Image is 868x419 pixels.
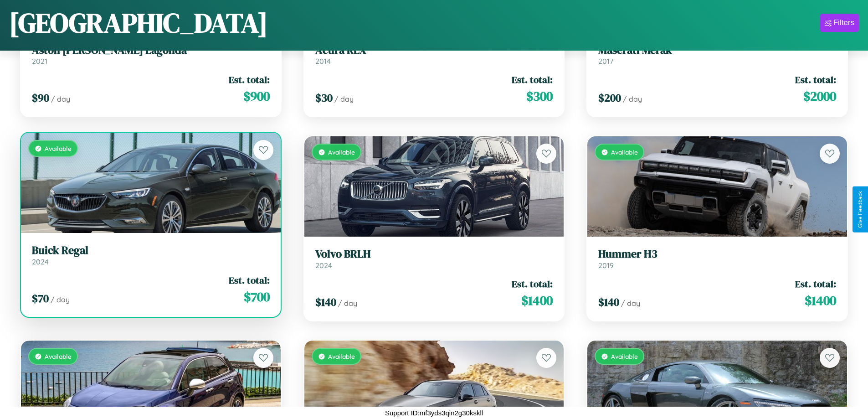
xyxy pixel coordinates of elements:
[244,288,270,306] span: $ 700
[820,14,859,32] button: Filters
[229,274,270,287] span: Est. total:
[328,352,355,360] span: Available
[621,299,640,308] span: / day
[315,248,553,261] h3: Volvo BRLH
[598,44,836,66] a: Maserati Merak2017
[51,295,70,304] span: / day
[833,18,854,27] div: Filters
[334,94,354,103] span: / day
[512,277,553,290] span: Est. total:
[315,295,336,310] span: $ 140
[338,299,357,308] span: / day
[9,4,268,41] h1: [GEOGRAPHIC_DATA]
[51,94,70,103] span: / day
[315,57,331,66] span: 2014
[243,87,270,105] span: $ 900
[229,73,270,86] span: Est. total:
[315,44,553,66] a: Acura RLX2014
[598,248,836,261] h3: Hummer H3
[32,57,47,66] span: 2021
[45,352,72,360] span: Available
[857,191,863,228] div: Give Feedback
[512,73,553,86] span: Est. total:
[611,148,638,156] span: Available
[598,261,614,270] span: 2019
[315,261,332,270] span: 2024
[795,73,836,86] span: Est. total:
[32,44,270,66] a: Aston [PERSON_NAME] Lagonda2021
[315,90,333,105] span: $ 30
[526,87,553,105] span: $ 300
[598,90,621,105] span: $ 200
[32,244,270,266] a: Buick Regal2024
[598,248,836,270] a: Hummer H32019
[45,145,72,152] span: Available
[32,244,270,257] h3: Buick Regal
[598,295,619,310] span: $ 140
[32,291,49,306] span: $ 70
[521,291,553,310] span: $ 1400
[805,291,836,310] span: $ 1400
[315,248,553,270] a: Volvo BRLH2024
[623,94,642,103] span: / day
[32,90,49,105] span: $ 90
[328,148,355,156] span: Available
[32,257,49,266] span: 2024
[611,352,638,360] span: Available
[803,87,836,105] span: $ 2000
[795,277,836,290] span: Est. total:
[32,44,270,57] h3: Aston [PERSON_NAME] Lagonda
[385,407,483,419] p: Support ID: mf3yds3qin2g30kskll
[598,57,613,66] span: 2017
